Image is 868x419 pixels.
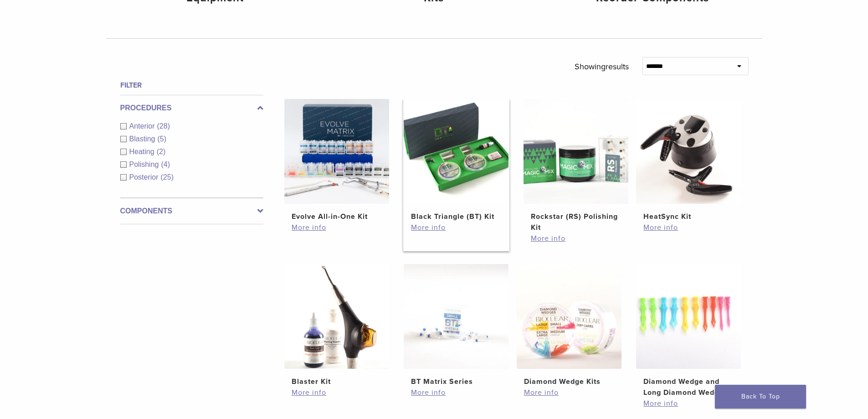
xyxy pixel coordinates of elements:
[403,264,509,387] a: BT Matrix SeriesBT Matrix Series
[284,99,389,204] img: Evolve All-in-One Kit
[284,264,390,387] a: Blaster KitBlaster Kit
[292,387,382,398] a: More info
[292,211,382,222] h2: Evolve All-in-One Kit
[157,135,166,143] span: (5)
[129,148,157,155] span: Heating
[129,135,158,143] span: Blasting
[157,148,166,155] span: (2)
[284,99,390,222] a: Evolve All-in-One KitEvolve All-in-One Kit
[292,222,382,233] a: More info
[575,57,629,76] p: Showing results
[411,211,501,222] h2: Black Triangle (BT) Kit
[636,264,742,398] a: Diamond Wedge and Long Diamond WedgeDiamond Wedge and Long Diamond Wedge
[161,160,170,168] span: (4)
[411,222,501,233] a: More info
[715,385,806,409] a: Back To Top
[531,211,621,233] h2: Rockstar (RS) Polishing Kit
[411,376,501,387] h2: BT Matrix Series
[129,173,161,181] span: Posterior
[517,264,621,369] img: Diamond Wedge Kits
[120,103,263,114] label: Procedures
[636,99,741,204] img: HeatSync Kit
[643,222,734,233] a: More info
[284,264,389,369] img: Blaster Kit
[643,211,734,222] h2: HeatSync Kit
[404,264,508,369] img: BT Matrix Series
[161,173,174,181] span: (25)
[120,80,263,91] h4: Filter
[524,99,628,204] img: Rockstar (RS) Polishing Kit
[129,160,161,168] span: Polishing
[643,398,734,409] a: More info
[129,122,157,130] span: Anterior
[524,376,614,387] h2: Diamond Wedge Kits
[636,99,742,222] a: HeatSync KitHeatSync Kit
[411,387,501,398] a: More info
[516,264,622,387] a: Diamond Wedge KitsDiamond Wedge Kits
[157,122,170,130] span: (28)
[403,99,509,222] a: Black Triangle (BT) KitBlack Triangle (BT) Kit
[643,376,734,398] h2: Diamond Wedge and Long Diamond Wedge
[120,206,263,217] label: Components
[292,376,382,387] h2: Blaster Kit
[636,264,741,369] img: Diamond Wedge and Long Diamond Wedge
[524,387,614,398] a: More info
[523,99,629,233] a: Rockstar (RS) Polishing KitRockstar (RS) Polishing Kit
[531,233,621,244] a: More info
[404,99,508,204] img: Black Triangle (BT) Kit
